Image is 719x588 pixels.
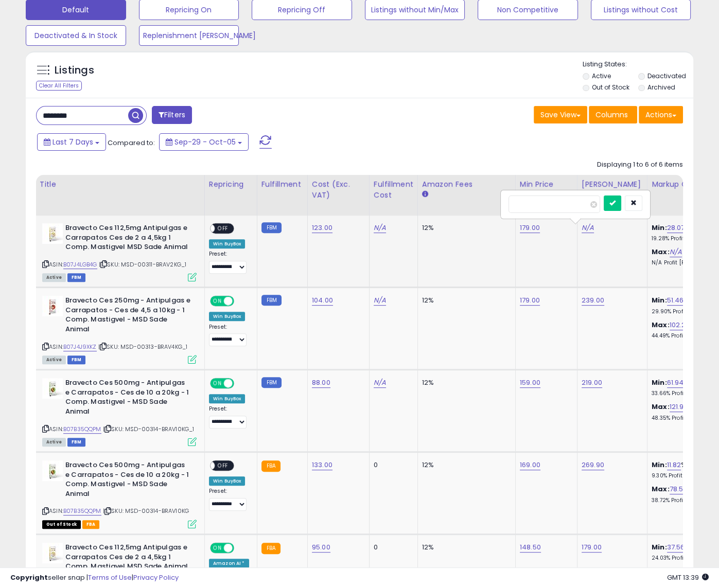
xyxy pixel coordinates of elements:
[422,179,511,190] div: Amazon Fees
[422,223,507,233] div: 12%
[520,295,540,306] a: 179.00
[209,488,249,511] div: Preset:
[209,476,245,486] div: Win BuyBox
[652,460,667,470] b: Min:
[65,296,190,336] b: Bravecto Ces 250mg - Antipulgas e Carrapatos - Ces de 4,5 a 10kg - 1 Comp. Mastigvel - MSD Sade A...
[42,223,63,244] img: 31AbKBrtafL._SL40_.jpg
[26,25,126,46] button: Deactivated & In Stock
[42,296,197,363] div: ASIN:
[592,72,611,80] label: Active
[209,312,245,321] div: Win BuyBox
[63,260,97,269] a: B07J4LGB4G
[103,507,189,515] span: | SKU: MSD-00314-BRAV10KG
[42,223,197,280] div: ASIN:
[667,378,684,388] a: 61.94
[63,425,101,434] a: B07B35QQPM
[374,460,410,470] div: 0
[312,295,333,306] a: 104.00
[670,484,688,494] a: 78.58
[174,137,236,147] span: Sep-29 - Oct-05
[211,379,224,388] span: ON
[652,378,667,387] b: Min:
[133,573,179,582] a: Privacy Policy
[65,543,190,574] b: Bravecto Ces 112,5mg Antipulgas e Carrapatos Ces de 2 a 4,5kg 1 Comp. Mastigvel MSD Sade Animal
[652,542,667,552] b: Min:
[209,405,249,429] div: Preset:
[652,402,670,412] b: Max:
[42,520,81,529] span: All listings that are currently out of stock and unavailable for purchase on Amazon
[159,133,249,151] button: Sep-29 - Oct-05
[667,460,681,470] a: 11.82
[639,106,683,123] button: Actions
[520,460,540,470] a: 169.00
[37,133,106,151] button: Last 7 Days
[209,394,245,403] div: Win BuyBox
[374,223,386,233] a: N/A
[592,83,629,92] label: Out of Stock
[42,273,66,282] span: All listings currently available for purchase on Amazon
[261,222,282,233] small: FBM
[520,542,541,553] a: 148.50
[667,573,709,582] span: 2025-10-13 13:39 GMT
[261,460,280,472] small: FBA
[209,239,245,248] div: Win BuyBox
[63,343,97,351] a: B07J4J9XKZ
[374,179,413,201] div: Fulfillment Cost
[582,223,594,233] a: N/A
[215,461,231,470] span: OFF
[67,438,86,447] span: FBM
[652,247,670,257] b: Max:
[42,378,63,399] img: 418TgPeexnL._SL40_.jpg
[312,460,332,470] a: 133.00
[42,378,197,445] div: ASIN:
[312,179,365,201] div: Cost (Exc. VAT)
[42,543,63,563] img: 31AbKBrtafL._SL40_.jpg
[647,72,686,80] label: Deactivated
[582,378,602,388] a: 219.00
[422,296,507,305] div: 12%
[209,251,249,274] div: Preset:
[42,460,197,527] div: ASIN:
[103,425,195,433] span: | SKU: MSD-00314-BRAV10KG_1
[261,543,280,554] small: FBA
[10,573,48,582] strong: Copyright
[534,106,587,123] button: Save View
[261,377,282,388] small: FBM
[667,295,684,306] a: 51.46
[139,25,239,46] button: Replenishment [PERSON_NAME]
[215,224,231,233] span: OFF
[667,542,685,553] a: 37.56
[88,573,132,582] a: Terms of Use
[583,60,693,69] p: Listing States:
[520,223,540,233] a: 179.00
[652,295,667,305] b: Min:
[647,83,675,92] label: Archived
[312,223,332,233] a: 123.00
[82,520,100,529] span: FBA
[312,542,330,553] a: 95.00
[233,379,249,388] span: OFF
[42,438,66,447] span: All listings currently available for purchase on Amazon
[312,378,330,388] a: 88.00
[520,179,573,190] div: Min Price
[209,324,249,347] div: Preset:
[65,460,190,501] b: Bravecto Ces 500mg - Antipulgas e Carrapatos - Ces de 10 a 20kg - 1 Comp. Mastigvel - MSD Sade An...
[582,460,604,470] a: 269.90
[55,63,94,78] h5: Listings
[589,106,637,123] button: Columns
[10,573,179,583] div: seller snap | |
[67,273,86,282] span: FBM
[422,378,507,387] div: 12%
[261,295,282,306] small: FBM
[42,296,63,316] img: 41h-hAd1dDL._SL40_.jpg
[582,179,643,190] div: [PERSON_NAME]
[652,484,670,494] b: Max:
[652,223,667,233] b: Min:
[211,544,224,553] span: ON
[597,160,683,170] div: Displaying 1 to 6 of 6 items
[99,260,186,269] span: | SKU: MSD-00311-BRAV2KG_1
[42,355,66,364] span: All listings currently available for purchase on Amazon
[211,297,224,306] span: ON
[582,295,604,306] a: 239.00
[233,544,249,553] span: OFF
